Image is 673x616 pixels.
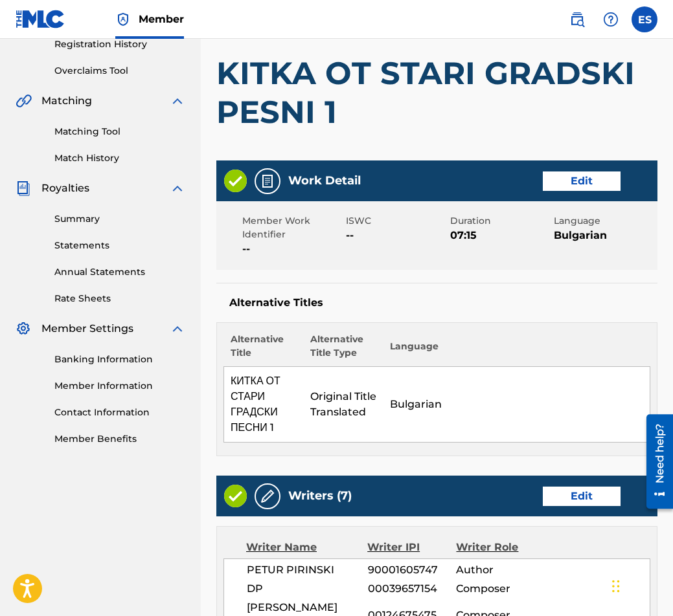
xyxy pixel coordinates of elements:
img: Valid [224,485,247,507]
a: Statements [54,239,185,252]
button: Edit [543,487,621,506]
img: MLC Logo [16,10,65,28]
iframe: Resource Center [637,409,673,513]
span: -- [242,241,343,257]
span: Matching [41,93,92,109]
img: expand [170,321,185,336]
iframe: Chat Widget [608,554,673,616]
div: Плъзни [612,567,620,606]
span: Royalties [41,181,89,196]
div: Writer IPI [367,540,456,555]
img: Writers [260,489,275,504]
a: Rate Sheets [54,292,185,305]
h1: KITKA OT STARI GRADSKI PESNI 1 [216,54,657,131]
div: Help [598,6,624,32]
a: Match History [54,151,185,165]
a: Summary [54,212,185,226]
td: КИТКА ОТ СТАРИ ГРАДСКИ ПЕСНИ 1 [224,367,304,443]
h5: Alternative Titles [229,296,644,309]
h5: Work Detail [288,173,361,188]
span: 90001605747 [368,562,457,578]
a: Annual Statements [54,265,185,279]
th: Alternative Title [224,333,304,367]
a: Contact Information [54,406,185,419]
th: Alternative Title Type [304,333,383,367]
td: Bulgarian [383,367,650,443]
div: Writer Name [246,540,367,555]
a: Public Search [564,6,590,32]
span: Member Work Identifier [242,214,343,241]
a: Matching Tool [54,125,185,138]
td: Original Title Translated [304,367,383,443]
span: Member Settings [41,321,133,336]
span: 00039657154 [368,581,457,597]
a: Member Benefits [54,432,185,446]
img: search [569,12,585,27]
h5: Writers (7) [288,489,352,503]
span: Composer [456,581,536,597]
img: Member Settings [16,321,31,336]
span: Language [554,214,654,228]
span: DP [247,581,368,597]
img: expand [170,181,185,196]
span: PETUR PIRINSKI [247,562,368,578]
span: 07:15 [450,228,551,243]
div: Джаджи за чат [608,554,673,616]
a: Registration History [54,38,185,51]
button: Edit [543,171,621,191]
img: help [603,12,619,27]
img: expand [170,93,185,109]
img: Matching [16,93,32,109]
span: -- [346,228,446,243]
span: Duration [450,214,551,228]
img: Top Rightsholder [115,12,131,27]
th: Language [383,333,650,367]
img: Valid [224,170,247,192]
a: Member Information [54,379,185,393]
div: Writer Role [456,540,537,555]
img: Work Detail [260,173,275,189]
span: ISWC [346,214,446,228]
span: Member [139,12,184,27]
div: User Menu [632,6,657,32]
img: Royalties [16,181,31,196]
a: Banking Information [54,353,185,366]
span: Author [456,562,536,578]
a: Overclaims Tool [54,64,185,78]
span: Bulgarian [554,228,654,243]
